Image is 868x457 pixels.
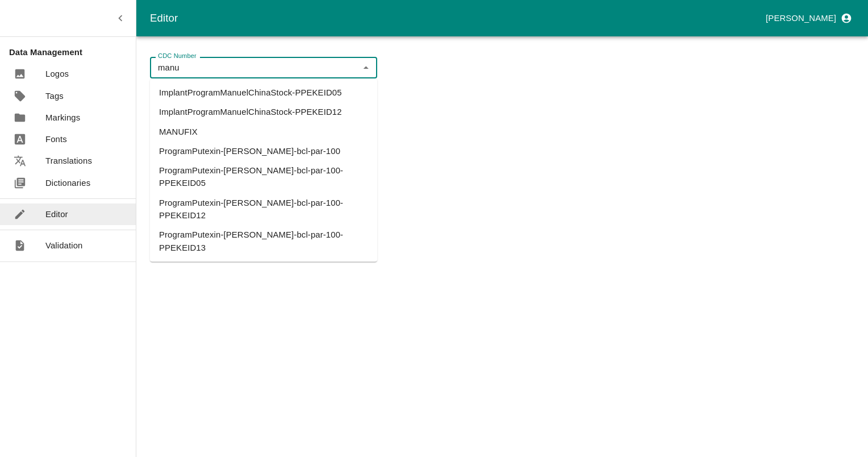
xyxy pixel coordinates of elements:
[150,226,377,258] li: ProgramPutexin-[PERSON_NAME]-bcl-par-100-PPEKEID13
[45,208,68,221] p: Editor
[9,46,136,59] p: Data Management
[45,239,83,252] p: Validation
[45,90,64,102] p: Tags
[45,68,69,80] p: Logos
[150,142,377,161] li: ProgramPutexin-[PERSON_NAME]-bcl-par-100
[766,12,836,24] p: [PERSON_NAME]
[150,122,377,142] li: MANUFIX
[761,9,854,28] button: profile
[150,103,377,122] li: ImplantProgramManuelChinaStock-PPEKEID12
[45,177,90,189] p: Dictionaries
[358,60,373,75] button: Close
[158,52,197,61] label: CDC Number
[150,83,377,102] li: ImplantProgramManuelChinaStock-PPEKEID05
[150,161,377,194] li: ProgramPutexin-[PERSON_NAME]-bcl-par-100-PPEKEID05
[150,10,761,27] div: Editor
[150,193,377,226] li: ProgramPutexin-[PERSON_NAME]-bcl-par-100-PPEKEID12
[45,111,80,124] p: Markings
[45,133,67,146] p: Fonts
[45,155,92,167] p: Translations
